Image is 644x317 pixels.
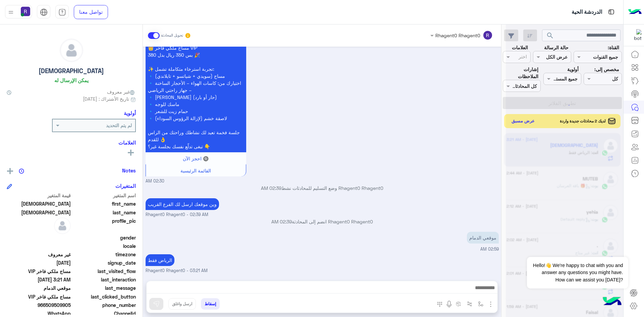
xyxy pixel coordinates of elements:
img: defaultAdmin.png [60,39,83,62]
span: last_message [72,284,136,292]
label: إشارات الملاحظات [503,66,538,80]
span: last_clicked_button [72,293,136,300]
button: select flow [475,298,486,309]
img: create order [456,301,461,307]
span: Rhagent0 Rhagent0 - 03:21 AM [146,268,208,274]
button: تطبيق الفلاتر [503,97,622,109]
img: select flow [478,301,483,307]
p: 14/8/2025, 2:39 AM [146,198,219,210]
img: make a call [437,302,442,307]
h5: [DEMOGRAPHIC_DATA] [39,67,104,75]
span: 2025-08-13T23:28:50.272Z [7,259,71,266]
p: الدردشة الحية [572,8,602,17]
span: Hello!👋 We're happy to chat with you and answer any questions you might have. How can we assist y... [527,257,628,288]
span: ChannelId [72,310,136,317]
span: last_visited_flow [72,268,136,275]
span: gender [72,234,136,241]
span: timezone [72,251,136,258]
img: send voice note [445,300,453,308]
span: Rhagent0 Rhagent0 - 02:39 AM [146,212,208,218]
span: 02:39 AM [261,185,281,191]
div: loading... [558,99,570,111]
span: قيمة المتغير [7,192,71,199]
img: profile [7,8,15,16]
button: Trigger scenario [464,298,475,309]
span: غير معروف [107,88,136,95]
span: اسم المتغير [72,192,136,199]
span: locale [72,243,136,250]
img: Logo [628,5,642,19]
span: profile_pic [72,217,136,233]
span: phone_number [72,302,136,309]
img: send attachment [487,300,495,308]
span: 966509509905 [7,302,71,309]
a: tab [55,5,69,19]
small: تحويل المحادثة [161,33,183,38]
span: first_name [72,200,136,207]
p: 14/8/2025, 3:21 AM [146,254,174,266]
span: موقعي الدمام [7,284,71,292]
h6: المتغيرات [115,183,136,189]
button: create order [453,298,464,309]
span: 02:39 AM [271,219,292,224]
h6: يمكن الإرسال له [54,77,89,83]
h6: Notes [122,167,136,173]
img: Trigger scenario [467,301,472,307]
span: last_name [72,209,136,216]
span: 2025-08-14T00:21:46.53Z [7,276,71,283]
img: userImage [21,7,30,16]
img: defaultAdmin.png [54,217,71,234]
span: 2 [7,310,71,317]
span: 02:30 AM [146,178,164,184]
img: notes [19,168,24,174]
img: tab [40,8,48,16]
span: مساج ملكي فاخر VIP [7,268,71,275]
p: Rhagent0 Rhagent0 انضم إلى المحادثة [146,218,499,225]
span: الله [7,209,71,216]
span: 🔘 احجز الآن [183,156,209,161]
span: last_interaction [72,276,136,283]
img: add [7,168,13,174]
p: Rhagent0 Rhagent0 وضع التسليم للمحادثات نشط [146,184,499,192]
h6: العلامات [7,140,136,146]
img: 322853014244696 [630,29,642,41]
span: signup_date [72,259,136,266]
span: 02:59 AM [480,247,499,252]
span: تاريخ الأشتراك : [DATE] [83,95,129,102]
p: 14/8/2025, 2:30 AM [146,42,246,152]
a: تواصل معنا [74,5,108,19]
span: القائمة الرئيسية [180,168,211,173]
div: اختر [519,53,528,62]
img: hulul-logo.png [600,290,624,314]
span: null [7,243,71,250]
img: tab [607,8,615,16]
span: غير معروف [7,251,71,258]
h6: أولوية [124,110,136,116]
img: send message [153,301,160,307]
span: مساج ملكي فاخر VIP [7,293,71,300]
p: 14/8/2025, 2:59 AM [467,232,499,244]
span: سبحان [7,200,71,207]
button: إسقاط [201,298,220,310]
button: ارسل واغلق [168,298,196,310]
img: tab [58,8,66,16]
span: null [7,234,71,241]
